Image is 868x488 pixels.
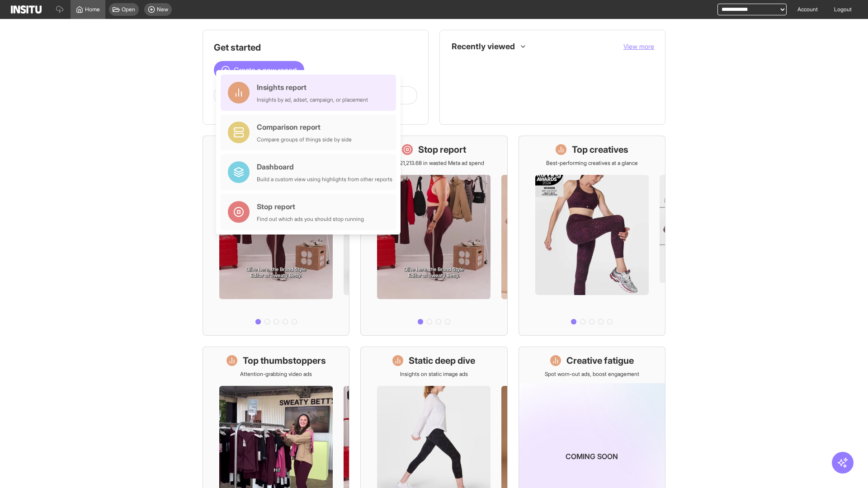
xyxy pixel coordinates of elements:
[243,354,326,367] h1: Top thumbstoppers
[400,371,468,378] p: Insights on static image ads
[214,61,304,79] button: Create a new report
[623,42,654,51] button: View more
[572,143,628,156] h1: Top creatives
[360,136,507,336] a: Stop reportSave £21,213.68 in wasted Meta ad spend
[257,176,392,183] div: Build a custom view using highlights from other reports
[623,42,654,50] span: View more
[257,161,392,172] div: Dashboard
[203,136,349,336] a: What's live nowSee all active ads instantly
[157,6,168,13] span: New
[383,160,484,167] p: Save £21,213.68 in wasted Meta ad spend
[257,216,364,223] div: Find out which ads you should stop running
[214,41,417,54] h1: Get started
[234,65,297,75] span: Create a new report
[240,371,312,378] p: Attention-grabbing video ads
[418,143,466,156] h1: Stop report
[546,160,638,167] p: Best-performing creatives at a glance
[11,5,42,14] img: Logo
[519,136,665,336] a: Top creativesBest-performing creatives at a glance
[257,122,352,132] div: Comparison report
[257,201,364,212] div: Stop report
[257,82,368,93] div: Insights report
[409,354,475,367] h1: Static deep dive
[257,136,352,143] div: Compare groups of things side by side
[257,96,368,103] div: Insights by ad, adset, campaign, or placement
[122,6,135,13] span: Open
[85,6,100,13] span: Home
